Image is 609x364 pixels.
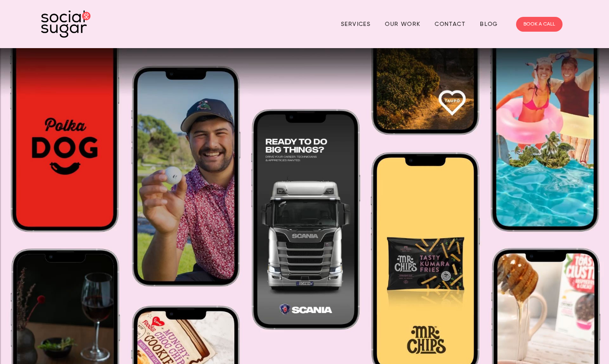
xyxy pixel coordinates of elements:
[385,18,420,30] a: Our Work
[516,17,563,32] a: BOOK A CALL
[41,10,90,38] img: SocialSugar
[435,18,465,30] a: Contact
[480,18,498,30] a: Blog
[341,18,370,30] a: Services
